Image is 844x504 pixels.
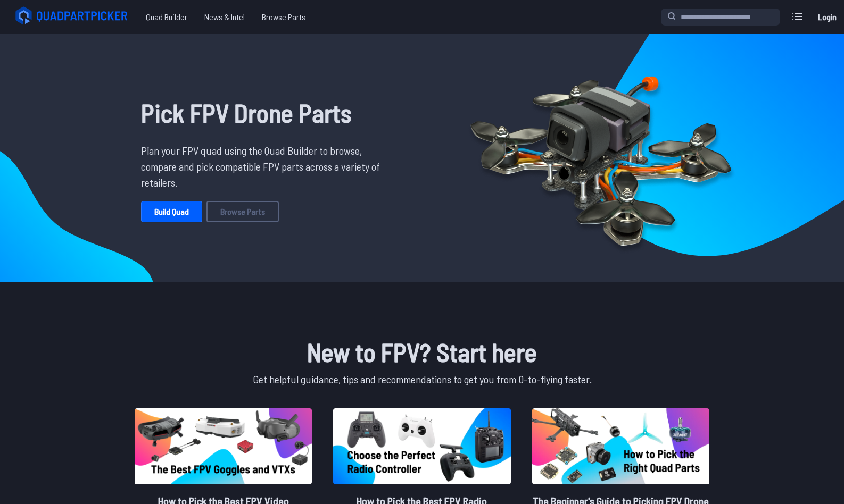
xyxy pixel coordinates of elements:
a: Browse Parts [253,6,314,28]
img: image of post [333,408,510,484]
a: Login [814,6,840,28]
h1: Pick FPV Drone Parts [141,94,388,132]
a: Quad Builder [137,6,196,28]
img: image of post [532,408,709,484]
a: Build Quad [141,201,202,222]
h1: New to FPV? Start here [133,333,711,371]
a: News & Intel [196,6,253,28]
img: Quadcopter [448,52,754,264]
p: Get helpful guidance, tips and recommendations to get you from 0-to-flying faster. [133,371,711,387]
a: Browse Parts [206,201,279,222]
img: image of post [135,408,312,484]
p: Plan your FPV quad using the Quad Builder to browse, compare and pick compatible FPV parts across... [141,142,388,190]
